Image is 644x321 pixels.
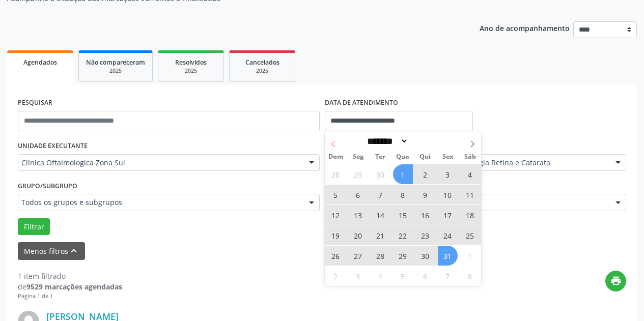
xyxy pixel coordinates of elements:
div: 2025 [237,67,288,75]
label: UNIDADE EXECUTANTE [18,138,88,154]
span: Outubro 30, 2025 [415,246,435,266]
span: Novembro 6, 2025 [415,266,435,286]
span: Setembro 28, 2025 [326,164,346,184]
button: Menos filtroskeyboard_arrow_up [18,242,85,260]
select: Month [364,136,409,147]
span: Outubro 18, 2025 [460,205,480,225]
strong: 9529 marcações agendadas [26,282,122,291]
span: Outubro 1, 2025 [393,164,413,184]
span: Novembro 7, 2025 [438,266,458,286]
span: Outubro 3, 2025 [438,164,458,184]
span: Novembro 8, 2025 [460,266,480,286]
span: Setembro 29, 2025 [348,164,368,184]
span: Outubro 14, 2025 [371,205,390,225]
span: Novembro 5, 2025 [393,266,413,286]
div: 2025 [165,67,216,75]
span: Todos os grupos e subgrupos [21,197,299,208]
span: Outubro 20, 2025 [348,225,368,245]
span: Novembro 3, 2025 [348,266,368,286]
span: Agendados [23,58,57,67]
span: Outubro 5, 2025 [326,185,346,205]
span: Novembro 1, 2025 [460,246,480,266]
span: Clinica Oftalmologica Zona Sul [21,158,299,168]
span: Outubro 10, 2025 [438,185,458,205]
div: 1 item filtrado [18,271,122,281]
span: Outubro 31, 2025 [438,246,458,266]
label: PESQUISAR [18,95,52,111]
span: Outubro 12, 2025 [326,205,346,225]
span: Outubro 7, 2025 [371,185,390,205]
span: Outubro 28, 2025 [371,246,390,266]
div: de [18,281,122,292]
span: Outubro 16, 2025 [415,205,435,225]
span: Outubro 13, 2025 [348,205,368,225]
span: Outubro 21, 2025 [371,225,390,245]
span: Ter [369,154,391,160]
span: Outubro 27, 2025 [348,246,368,266]
button: print [605,271,626,291]
span: Sáb [459,154,481,160]
i: keyboard_arrow_up [68,245,79,256]
span: Outubro 15, 2025 [393,205,413,225]
span: Qua [391,154,414,160]
span: Outubro 24, 2025 [438,225,458,245]
span: Seg [347,154,369,160]
label: Grupo/Subgrupo [18,178,77,194]
span: Outubro 8, 2025 [393,185,413,205]
span: Outubro 6, 2025 [348,185,368,205]
span: Outubro 23, 2025 [415,225,435,245]
span: Dom [325,154,347,160]
span: Novembro 2, 2025 [326,266,346,286]
input: Year [408,136,442,147]
span: Outubro 22, 2025 [393,225,413,245]
span: Outubro 2, 2025 [415,164,435,184]
span: Qui [414,154,436,160]
i: print [610,275,622,286]
span: Outubro 4, 2025 [460,164,480,184]
span: Setembro 30, 2025 [371,164,390,184]
span: Outubro 17, 2025 [438,205,458,225]
div: 2025 [86,67,145,75]
label: DATA DE ATENDIMENTO [325,95,398,111]
div: Página 1 de 1 [18,292,122,301]
span: Outubro 25, 2025 [460,225,480,245]
span: Não compareceram [86,58,145,67]
p: Ano de acompanhamento [480,21,570,34]
span: Outubro 19, 2025 [326,225,346,245]
span: Outubro 9, 2025 [415,185,435,205]
span: Cancelados [245,58,279,67]
span: Outubro 26, 2025 [326,246,346,266]
span: Novembro 4, 2025 [371,266,390,286]
span: Resolvidos [175,58,207,67]
span: Sex [436,154,459,160]
button: Filtrar [18,218,50,236]
span: Outubro 11, 2025 [460,185,480,205]
span: Outubro 29, 2025 [393,246,413,266]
